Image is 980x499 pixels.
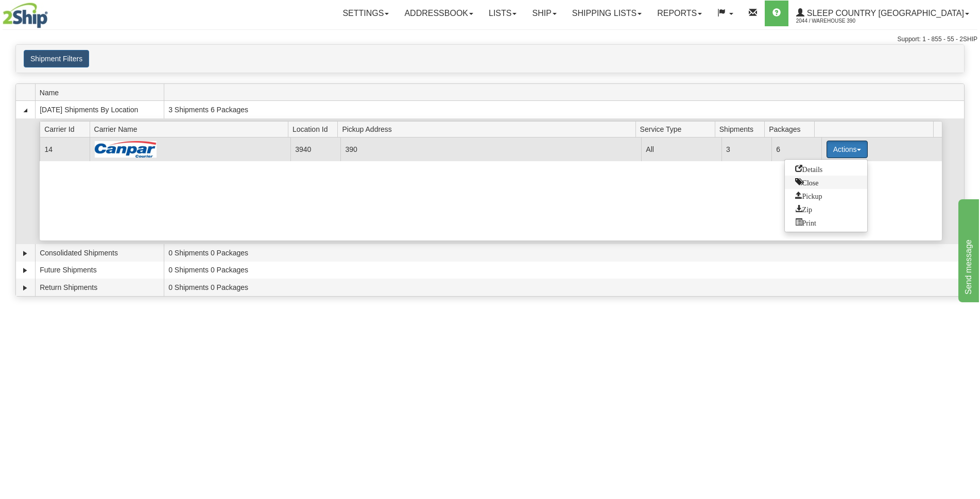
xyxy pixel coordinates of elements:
[524,1,564,26] a: Ship
[290,137,340,161] td: 3940
[785,162,867,176] a: Go to Details view
[35,262,164,279] td: Future Shipments
[35,101,164,118] td: [DATE] Shipments By Location
[785,202,867,216] a: Zip and Download All Shipping Documents
[342,121,635,137] span: Pickup Address
[44,121,90,137] span: Carrier Id
[3,3,48,28] img: logo2044.jpg
[164,101,964,118] td: 3 Shipments 6 Packages
[827,141,868,158] button: Actions
[785,176,867,189] a: Close this group
[24,50,89,67] button: Shipment Filters
[481,1,524,26] a: Lists
[20,283,30,293] a: Expand
[640,121,715,137] span: Service Type
[795,192,822,199] span: Pickup
[20,265,30,276] a: Expand
[335,1,397,26] a: Settings
[40,137,90,161] td: 14
[721,137,771,161] td: 3
[795,178,819,185] span: Close
[564,1,649,26] a: Shipping lists
[804,9,964,18] span: Sleep Country [GEOGRAPHIC_DATA]
[796,16,873,26] span: 2044 / Warehouse 390
[20,248,30,259] a: Expand
[293,121,338,137] span: Location Id
[95,141,157,158] img: Canpar
[785,216,867,229] a: Print or Download All Shipping Documents in one file
[397,1,481,26] a: Addressbook
[719,121,765,137] span: Shipments
[164,244,964,262] td: 0 Shipments 0 Packages
[771,137,821,161] td: 6
[795,165,823,172] span: Details
[94,121,288,137] span: Carrier Name
[3,35,977,44] div: Support: 1 - 855 - 55 - 2SHIP
[649,1,710,26] a: Reports
[785,189,867,202] a: Request a carrier pickup
[340,137,641,161] td: 390
[35,279,164,296] td: Return Shipments
[20,105,30,115] a: Collapse
[164,279,964,296] td: 0 Shipments 0 Packages
[40,84,164,100] span: Name
[35,244,164,262] td: Consolidated Shipments
[795,205,812,212] span: Zip
[8,6,95,19] div: Send message
[641,137,721,161] td: All
[956,197,979,302] iframe: chat widget
[164,262,964,279] td: 0 Shipments 0 Packages
[769,121,814,137] span: Packages
[788,1,977,26] a: Sleep Country [GEOGRAPHIC_DATA] 2044 / Warehouse 390
[795,218,816,226] span: Print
